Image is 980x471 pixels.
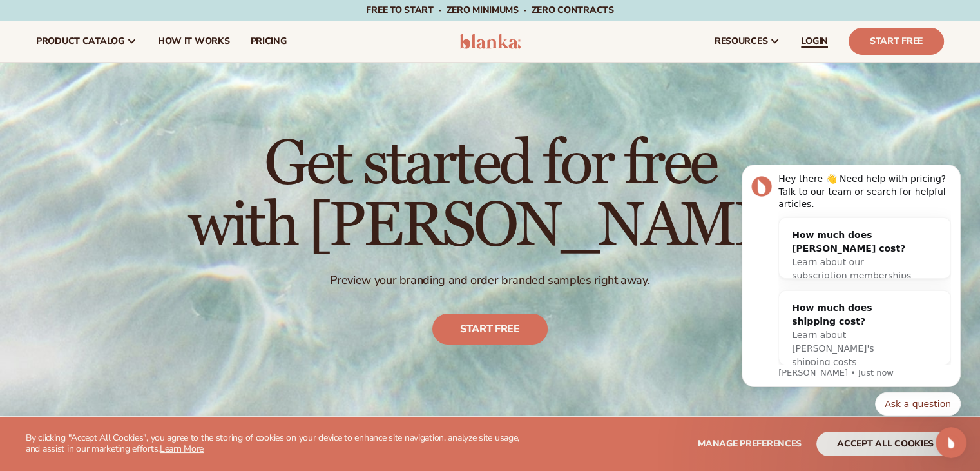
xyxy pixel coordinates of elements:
span: resources [715,36,767,46]
span: pricing [250,36,286,46]
span: How It Works [158,36,230,46]
iframe: Intercom notifications message [722,158,980,436]
iframe: Intercom live chat [936,427,966,458]
a: LOGIN [791,21,838,62]
button: Manage preferences [698,432,802,456]
span: LOGIN [801,36,828,46]
a: Learn More [160,443,204,455]
a: resources [704,21,791,62]
a: pricing [240,21,296,62]
button: accept all cookies [816,432,954,456]
h1: Get started for free with [PERSON_NAME] [188,134,792,257]
span: Manage preferences [698,437,802,450]
p: By clicking "Accept All Cookies", you agree to the storing of cookies on your device to enhance s... [26,433,534,455]
a: Start free [432,314,548,345]
img: logo [459,34,521,49]
a: How It Works [148,21,240,62]
span: Free to start · ZERO minimums · ZERO contracts [366,4,613,16]
p: Preview your branding and order branded samples right away. [188,273,792,288]
a: Start Free [849,28,944,55]
a: product catalog [26,21,148,62]
span: product catalog [36,36,124,46]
